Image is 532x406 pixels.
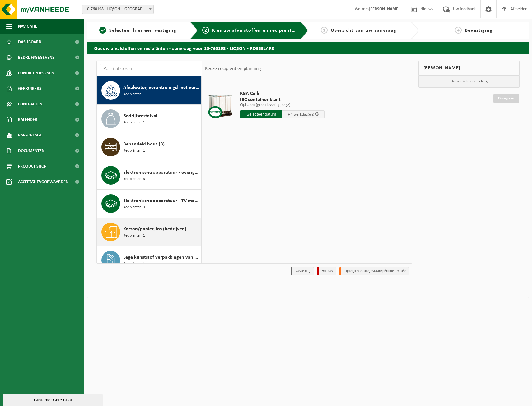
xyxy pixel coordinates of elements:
[18,127,42,143] span: Rapportage
[97,133,202,161] button: Behandeld hout (B) Recipiënten: 1
[465,28,492,33] span: Bevestiging
[123,112,157,120] span: Bedrijfsrestafval
[339,267,409,275] li: Tijdelijk niet toegestaan/période limitée
[123,225,186,233] span: Karton/papier, los (bedrijven)
[123,197,200,205] span: Elektronische apparatuur - TV-monitoren (TVM)
[123,84,200,91] span: Afvalwater, verontreinigd met verf, solvent basis
[123,205,145,210] span: Recipiënten: 3
[18,65,54,81] span: Contactpersonen
[493,94,519,103] a: Doorgaan
[18,143,44,159] span: Documenten
[109,28,176,33] span: Selecteer hier een vestiging
[240,97,325,103] span: IBC container klant
[419,76,519,87] p: Uw winkelmand is leeg
[18,19,37,34] span: Navigatie
[331,28,396,33] span: Overzicht van uw aanvraag
[123,176,145,182] span: Recipiënten: 3
[418,61,520,76] div: [PERSON_NAME]
[369,7,400,12] strong: [PERSON_NAME]
[18,34,41,50] span: Dashboard
[18,81,41,96] span: Gebruikers
[18,50,54,65] span: Bedrijfsgegevens
[97,246,202,275] button: Lege kunststof verpakkingen van gevaarlijke stoffen Recipiënten: 1
[3,392,104,406] iframe: chat widget
[87,42,529,54] h2: Kies uw afvalstoffen en recipiënten - aanvraag voor 10-760198 - LIQSON - ROESELARE
[212,28,298,33] span: Kies uw afvalstoffen en recipiënten
[99,27,106,34] span: 1
[202,27,209,34] span: 2
[97,105,202,133] button: Bedrijfsrestafval Recipiënten: 1
[123,254,200,261] span: Lege kunststof verpakkingen van gevaarlijke stoffen
[123,120,145,126] span: Recipiënten: 1
[317,267,336,275] li: Holiday
[97,76,202,105] button: Afvalwater, verontreinigd met verf, solvent basis Recipiënten: 1
[240,103,325,107] p: Ophalen (geen levering lege)
[455,27,462,34] span: 4
[291,267,314,275] li: Vaste dag
[100,64,198,73] input: Materiaal zoeken
[123,148,145,154] span: Recipiënten: 1
[82,5,153,14] span: 10-760198 - LIQSON - ROESELARE
[321,27,328,34] span: 3
[123,169,200,176] span: Elektronische apparatuur - overige (OVE)
[18,112,37,127] span: Kalender
[18,96,42,112] span: Contracten
[97,161,202,190] button: Elektronische apparatuur - overige (OVE) Recipiënten: 3
[123,261,145,267] span: Recipiënten: 1
[123,91,145,97] span: Recipiënten: 1
[18,159,46,174] span: Product Shop
[202,61,264,76] div: Keuze recipiënt en planning
[90,27,185,34] a: 1Selecteer hier een vestiging
[123,141,165,148] span: Behandeld hout (B)
[97,218,202,246] button: Karton/papier, los (bedrijven) Recipiënten: 1
[240,110,282,118] input: Selecteer datum
[82,5,154,14] span: 10-760198 - LIQSON - ROESELARE
[288,113,314,117] span: + 4 werkdag(en)
[123,233,145,239] span: Recipiënten: 1
[97,190,202,218] button: Elektronische apparatuur - TV-monitoren (TVM) Recipiënten: 3
[18,174,68,190] span: Acceptatievoorwaarden
[240,90,325,97] span: KGA Colli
